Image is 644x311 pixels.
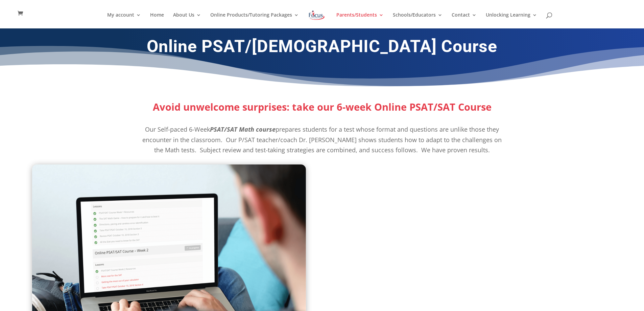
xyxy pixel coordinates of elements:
[140,36,505,60] h1: Online PSAT/[DEMOGRAPHIC_DATA] Course
[210,125,276,133] i: PSAT/SAT Math course
[210,13,299,28] a: Online Products/Tutoring Packages
[308,9,326,21] img: Focus on Learning
[153,100,492,113] strong: Avoid unwelcome surprises: take our 6-week Online PSAT/SAT Course
[107,13,141,28] a: My account
[142,125,502,154] span: prepares students for a test whose format and questions are unlike those they encounter in the cl...
[452,13,477,28] a: Contact
[173,13,201,28] a: About Us
[150,13,164,28] a: Home
[145,125,210,133] span: Our Self-paced 6-Week
[336,13,384,28] a: Parents/Students
[393,13,443,28] a: Schools/Educators
[486,13,537,28] a: Unlocking Learning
